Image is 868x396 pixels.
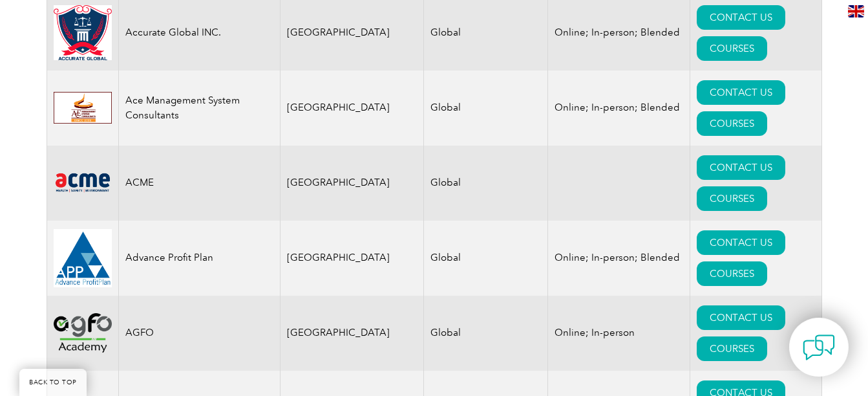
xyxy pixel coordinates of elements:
td: [GEOGRAPHIC_DATA] [280,221,424,296]
td: ACME [118,146,280,221]
a: BACK TO TOP [19,369,87,396]
img: cd2924ac-d9bc-ea11-a814-000d3a79823d-logo.jpg [54,229,112,287]
img: 2d900779-188b-ea11-a811-000d3ae11abd-logo.png [54,313,112,352]
td: Global [424,221,548,296]
img: a034a1f6-3919-f011-998a-0022489685a1-logo.png [54,5,112,61]
a: CONTACT US [697,5,785,30]
a: COURSES [697,261,767,286]
td: Online; In-person [548,296,690,371]
a: CONTACT US [697,305,785,330]
td: Online; In-person; Blended [548,221,690,296]
img: 0f03f964-e57c-ec11-8d20-002248158ec2-logo.png [54,171,112,195]
a: COURSES [697,336,767,361]
img: 306afd3c-0a77-ee11-8179-000d3ae1ac14-logo.jpg [54,92,112,124]
td: Online; In-person; Blended [548,71,690,146]
td: [GEOGRAPHIC_DATA] [280,296,424,371]
td: [GEOGRAPHIC_DATA] [280,146,424,221]
a: COURSES [697,186,767,211]
img: en [848,5,864,17]
img: contact-chat.png [803,331,835,364]
a: CONTACT US [697,155,785,180]
a: COURSES [697,111,767,136]
td: [GEOGRAPHIC_DATA] [280,71,424,146]
td: Global [424,146,548,221]
td: Global [424,296,548,371]
td: AGFO [118,296,280,371]
td: Advance Profit Plan [118,221,280,296]
a: CONTACT US [697,80,785,105]
td: Ace Management System Consultants [118,71,280,146]
td: Global [424,71,548,146]
a: COURSES [697,36,767,61]
a: CONTACT US [697,230,785,255]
